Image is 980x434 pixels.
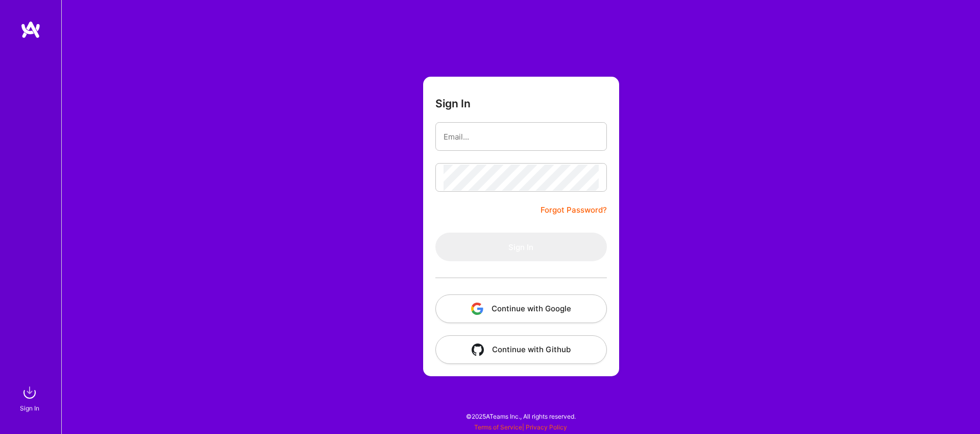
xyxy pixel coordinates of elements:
[435,97,471,110] h3: Sign In
[435,335,607,364] button: Continue with Github
[20,20,41,39] img: logo
[21,382,40,414] a: sign inSign In
[474,423,567,431] span: |
[471,303,483,315] img: icon
[472,344,484,356] img: icon
[19,382,40,403] img: sign in
[435,294,607,323] button: Continue with Google
[541,204,607,216] a: Forgot Password?
[444,124,599,150] input: Email...
[20,403,39,414] div: Sign In
[435,233,607,261] button: Sign In
[526,423,567,431] a: Privacy Policy
[474,423,522,431] a: Terms of Service
[61,403,980,429] div: © 2025 ATeams Inc., All rights reserved.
